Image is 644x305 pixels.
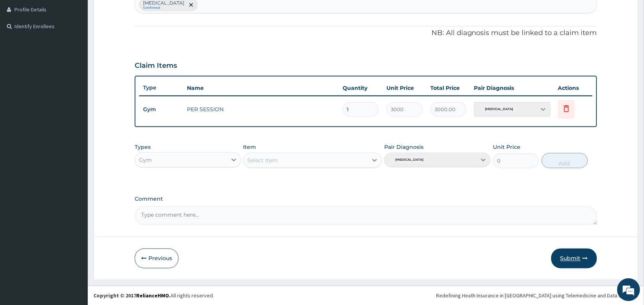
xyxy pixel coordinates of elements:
th: Actions [554,80,592,96]
div: Minimize live chat window [125,4,143,22]
h3: Claim Items [135,62,177,70]
td: PER SESSION [183,102,339,117]
textarea: Type your message and hit 'Enter' [4,208,145,235]
div: Select Item [248,156,278,164]
strong: Copyright © 2017 . [93,292,171,299]
th: Name [183,80,339,96]
div: Chat with us now [40,43,128,53]
p: NB: All diagnosis must be linked to a claim item [135,28,597,38]
div: Redefining Heath Insurance in [GEOGRAPHIC_DATA] using Telemedicine and Data Science! [436,292,638,300]
th: Type [139,81,183,95]
a: RelianceHMO [136,292,169,299]
label: Item [243,143,256,151]
label: Unit Price [493,143,520,151]
button: Submit [551,249,597,268]
button: Previous [135,249,179,268]
label: Pair Diagnosis [384,143,423,151]
button: Add [542,153,588,168]
img: d_794563401_company_1708531726252_794563401 [14,38,31,57]
label: Types [135,144,151,150]
span: We're online! [44,96,105,173]
label: Comment [135,196,597,202]
th: Pair Diagnosis [470,80,554,96]
td: Gym [139,102,183,117]
div: Gym [139,156,152,164]
th: Quantity [339,80,383,96]
th: Unit Price [383,80,427,96]
th: Total Price [427,80,470,96]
